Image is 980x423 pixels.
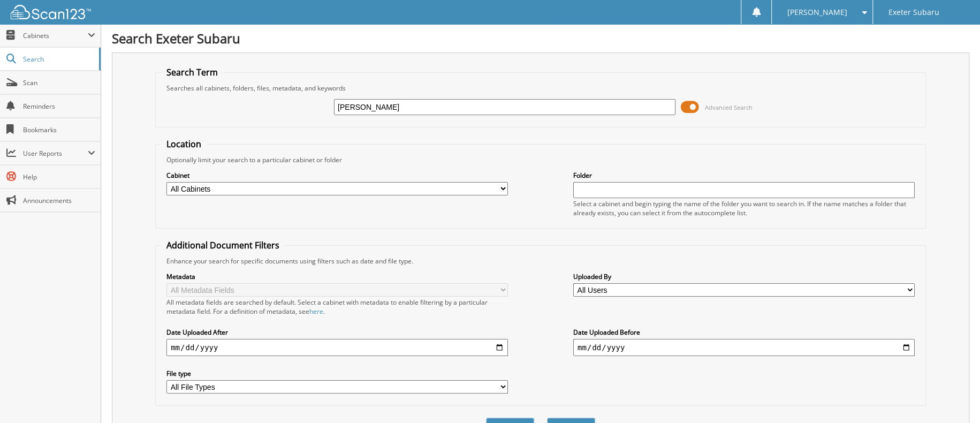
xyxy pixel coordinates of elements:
input: end [573,339,915,356]
img: scan123-logo-white.svg [11,5,91,19]
label: Uploaded By [573,272,915,281]
div: Select a cabinet and begin typing the name of the folder you want to search in. If the name match... [573,199,915,217]
div: All metadata fields are searched by default. Select a cabinet with metadata to enable filtering b... [166,298,508,316]
label: File type [166,369,508,378]
span: Help [23,172,95,182]
legend: Location [161,138,207,150]
span: Cabinets [23,31,88,40]
a: here [309,307,323,316]
div: Enhance your search for specific documents using filters such as date and file type. [161,256,920,266]
span: Scan [23,78,95,87]
h1: Search Exeter Subaru [112,29,969,47]
span: Search [23,55,94,64]
legend: Additional Document Filters [161,239,285,251]
label: Metadata [166,272,508,281]
span: Advanced Search [705,103,753,111]
div: Optionally limit your search to a particular cabinet or folder [161,155,920,164]
label: Date Uploaded Before [573,328,915,337]
span: Announcements [23,196,95,205]
span: Exeter Subaru [888,9,939,16]
span: [PERSON_NAME] [787,9,847,16]
label: Cabinet [166,171,508,180]
iframe: Chat Widget [926,372,980,423]
span: Reminders [23,102,95,111]
div: Searches all cabinets, folders, files, metadata, and keywords [161,84,920,93]
legend: Search Term [161,66,223,78]
input: start [166,339,508,356]
label: Folder [573,171,915,180]
span: Bookmarks [23,125,95,134]
label: Date Uploaded After [166,328,508,337]
span: User Reports [23,149,88,158]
